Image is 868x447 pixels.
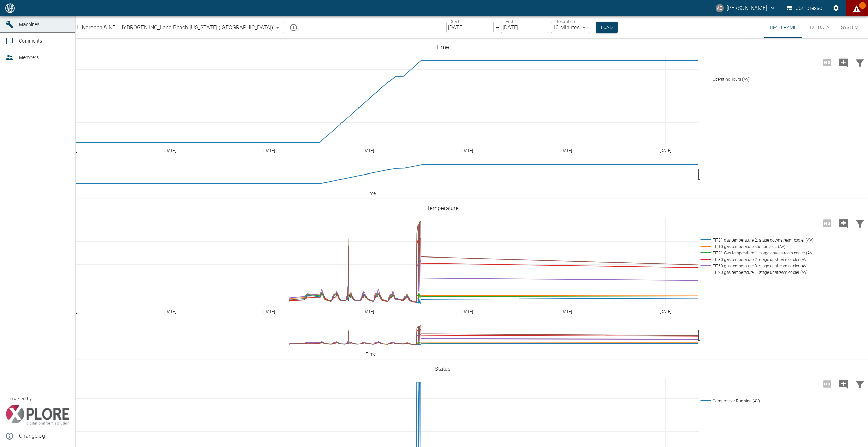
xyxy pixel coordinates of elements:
[19,22,39,27] span: Machines
[802,16,835,38] button: Live Data
[835,53,852,71] button: Add comment
[715,2,777,14] button: andres.charles@neacusa.com
[764,16,802,38] button: Time Frame
[785,2,826,14] button: Compressor
[716,4,724,12] div: AC
[506,19,513,24] label: End
[446,22,494,33] input: MM/DD/YYYY
[5,3,15,13] img: logo
[852,53,868,71] button: Filter Chart Data
[19,432,70,440] span: Changelog
[556,19,575,24] label: Resolution
[25,23,273,32] a: 20.00008/1_Shell Hydrogen & NEL HYDROGEN INC_Long Beach-[US_STATE] ([GEOGRAPHIC_DATA])
[819,59,835,65] span: High Resolution only available for periods of <3 days
[451,19,460,24] label: Start
[819,219,835,226] span: High Resolution only available for periods of <3 days
[19,55,39,60] span: Members
[5,405,70,425] img: Xplore Logo
[835,375,852,393] button: Add comment
[819,380,835,387] span: High Resolution only available for periods of <3 days
[596,22,618,33] button: Load
[287,21,300,34] button: mission info
[835,214,852,232] button: Add comment
[830,2,842,14] button: Settings
[36,23,273,31] span: 20.00008/1_Shell Hydrogen & NEL HYDROGEN INC_Long Beach-[US_STATE] ([GEOGRAPHIC_DATA])
[496,23,499,31] p: –
[19,38,42,44] span: Comments
[852,214,868,232] button: Filter Chart Data
[8,396,32,402] span: powered by
[859,2,866,9] span: 1
[501,22,548,33] input: MM/DD/YYYY
[852,375,868,393] button: Filter Chart Data
[551,22,590,33] div: 10 Minutes
[835,16,865,38] button: System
